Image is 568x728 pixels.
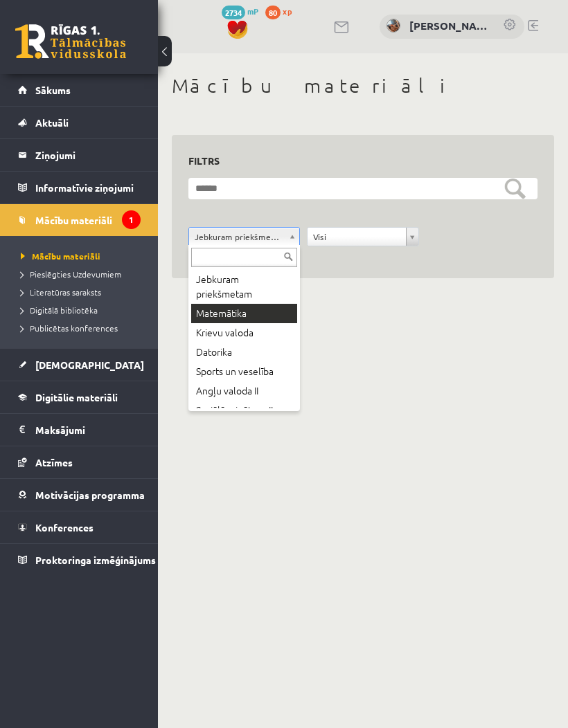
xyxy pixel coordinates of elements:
[191,381,297,401] div: Angļu valoda II
[191,323,297,343] div: Krievu valoda
[191,304,297,323] div: Matemātika
[191,270,297,304] div: Jebkuram priekšmetam
[191,343,297,362] div: Datorika
[191,362,297,381] div: Sports un veselība
[191,401,297,420] div: Sociālās zinātnes II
